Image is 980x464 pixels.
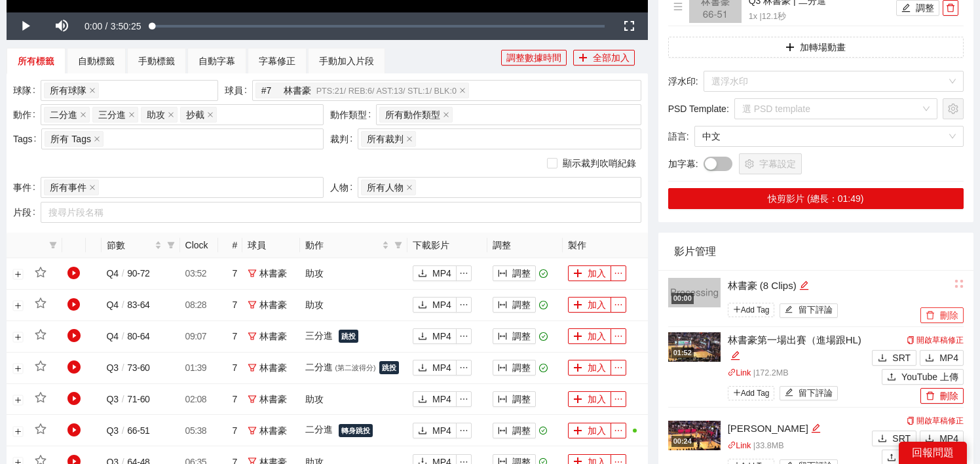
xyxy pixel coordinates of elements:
span: plus [573,395,582,405]
span: star [35,329,47,341]
span: MP4 [432,392,451,406]
span: close [128,111,135,118]
td: 7 [218,415,242,446]
label: 球隊 [13,80,41,101]
span: download [925,434,934,444]
span: column-width [498,332,507,342]
td: 林書豪 [242,415,299,446]
p: | 33.8 MB [728,440,869,453]
th: 球員 [242,233,299,258]
span: 3:50:25 [111,21,141,31]
button: 展開行 [13,363,24,374]
label: 人物 [330,177,358,198]
span: edit [799,280,809,290]
button: Mute [43,12,80,40]
div: 林書豪 (8 Clips) [728,278,917,294]
span: copy [907,336,914,344]
span: Add Tag [728,386,775,400]
span: filter [248,426,257,435]
span: 08:28 [185,300,207,310]
button: plus加轉場動畫 [668,37,964,58]
label: 裁判 [330,128,358,149]
button: Fullscreen [611,12,648,40]
span: edit [785,388,793,398]
span: 轉身跳投 [339,424,373,438]
button: column-width調整 [493,391,536,407]
button: downloadMP4 [920,350,964,366]
span: check-circle [539,332,548,341]
span: play-circle [67,329,81,342]
button: downloadSRT [872,431,916,446]
div: 所有標籤 [18,54,54,68]
div: 助攻 [305,298,402,312]
span: MP4 [432,298,451,312]
span: plus [573,300,582,311]
span: 抄截 [186,107,204,122]
span: MP4 [432,266,451,280]
span: # 7 [261,83,281,98]
span: Q3 71 - 60 [107,394,150,404]
span: 05:38 [185,425,207,436]
span: 中文 [702,126,956,146]
span: filter [248,269,257,278]
span: / [119,331,128,341]
button: 調整數據時間 [501,50,567,66]
button: ellipsis [611,423,626,438]
span: 加字幕 : [668,157,698,171]
a: 開啟草稿修正 [907,416,964,425]
span: ellipsis [457,269,471,278]
button: ellipsis [456,328,472,344]
span: plus [733,389,741,396]
span: download [418,395,427,405]
div: 00:24 [671,436,694,447]
button: plus加入 [568,265,611,281]
button: column-width調整 [493,360,536,376]
span: / [119,268,128,279]
td: 7 [218,384,242,416]
div: 三分進 [305,326,402,347]
button: downloadMP4 [413,265,457,281]
span: link [728,368,736,377]
span: edit [785,305,793,315]
span: plus [733,305,741,313]
span: / [119,394,128,404]
button: plus加入 [568,328,611,344]
span: star [35,423,47,435]
div: 編輯 [730,348,740,364]
span: menu [673,2,683,11]
span: close [207,111,214,118]
div: 二分進 [305,358,402,378]
div: 二分進 [305,420,402,440]
label: 動作類型 [330,104,376,125]
button: delete刪除 [920,388,964,404]
span: ellipsis [457,426,471,435]
span: close [94,136,100,142]
span: edit [730,351,740,360]
th: 調整 [487,233,563,258]
label: 動作 [13,104,41,125]
div: 00:00 [671,293,694,304]
span: filter [248,332,257,341]
span: plus [573,269,582,279]
div: 手動加入片段 [319,54,374,68]
td: 7 [218,353,242,384]
span: filter [47,241,60,249]
span: MP4 [939,431,958,446]
td: 7 [218,258,242,290]
span: column-width [498,395,507,405]
span: play-circle [67,392,81,405]
span: 節數 [107,238,152,252]
div: 回報問題 [899,442,967,464]
label: 片段 [13,202,41,223]
span: PTS: 21 / REB: 6 / AST: 13 / STL: 1 / BLK: 0 [316,87,457,96]
span: filter [167,241,175,249]
span: plus [578,53,588,64]
span: close [89,184,96,191]
td: 7 [218,290,242,321]
span: close [406,136,413,142]
span: 09:07 [185,331,207,341]
span: filter [248,300,257,309]
div: 林書豪第一場出賽（進場跟HL) [728,332,869,363]
button: 展開行 [13,332,24,342]
div: 自動字幕 [198,54,235,68]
